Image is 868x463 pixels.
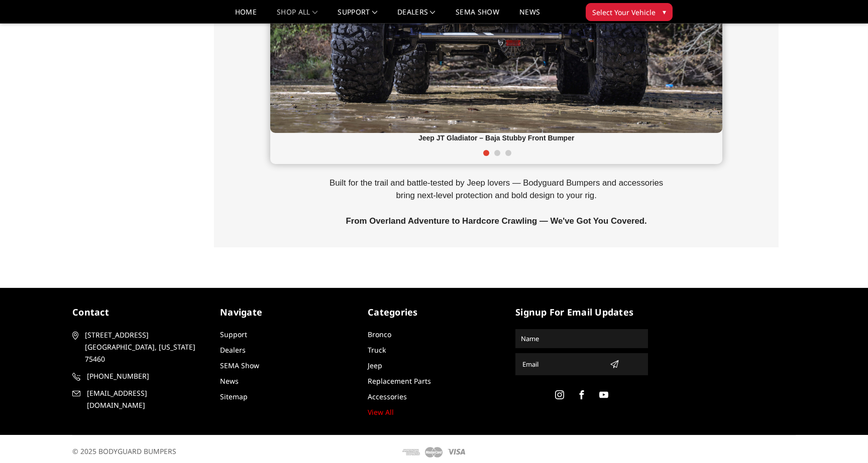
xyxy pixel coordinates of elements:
[346,216,647,226] strong: From Overland Adventure to Hardcore Crawling — We've Got You Covered.
[368,345,386,355] a: Truck
[397,9,436,23] a: Dealers
[220,376,239,386] a: News
[518,356,606,372] input: Email
[586,3,673,21] button: Select Your Vehicle
[818,415,868,463] iframe: Chat Widget
[220,345,246,355] a: Dealers
[368,361,382,370] a: Jeep
[72,446,176,456] span: © 2025 BODYGUARD BUMPERS
[87,387,203,411] span: [EMAIL_ADDRESS][DOMAIN_NAME]
[277,9,317,23] a: shop all
[220,392,248,401] a: Sitemap
[418,134,574,142] strong: Jeep JT Gladiator – Baja Stubby Front Bumper
[72,305,205,319] h5: contact
[592,7,656,18] span: Select Your Vehicle
[220,361,259,370] a: SEMA Show
[72,387,205,411] a: [EMAIL_ADDRESS][DOMAIN_NAME]
[517,331,646,347] input: Name
[320,177,672,227] p: Built for the trail and battle-tested by Jeep lovers — Bodyguard Bumpers and accessories bring ne...
[368,392,407,401] a: Accessories
[338,9,377,23] a: Support
[220,330,247,339] a: Support
[519,9,540,23] a: News
[87,370,203,382] span: [PHONE_NUMBER]
[368,376,431,386] a: Replacement Parts
[85,329,201,365] span: [STREET_ADDRESS] [GEOGRAPHIC_DATA], [US_STATE] 75460
[235,9,257,23] a: Home
[368,330,391,339] a: Bronco
[456,9,499,23] a: SEMA Show
[220,305,353,319] h5: Navigate
[368,305,500,319] h5: Categories
[72,370,205,382] a: [PHONE_NUMBER]
[515,305,648,319] h5: signup for email updates
[663,7,666,17] span: ▾
[368,407,394,417] a: View All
